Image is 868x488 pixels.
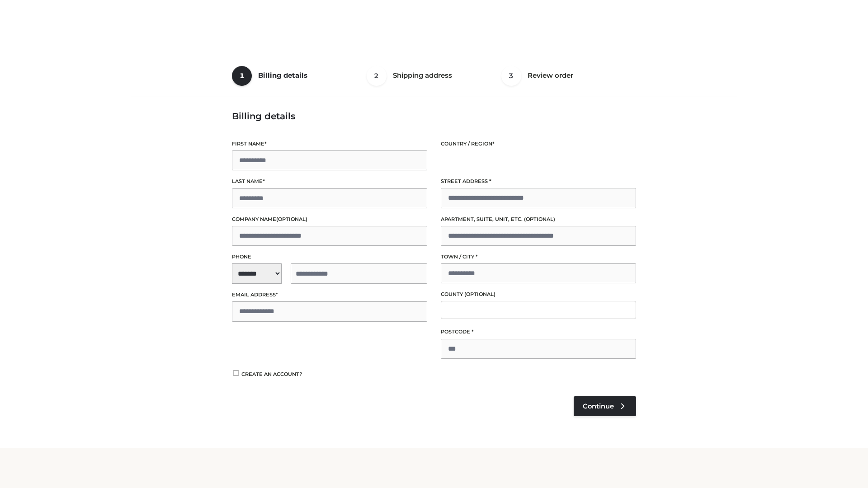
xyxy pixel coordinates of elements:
[232,140,427,148] label: First name
[583,402,614,410] span: Continue
[276,216,307,222] span: (optional)
[441,140,636,148] label: Country / Region
[464,291,495,297] span: (optional)
[441,253,636,261] label: Town / City
[232,111,636,122] h3: Billing details
[574,396,636,416] a: Continue
[441,290,636,299] label: County
[441,328,636,336] label: Postcode
[232,291,427,299] label: Email address
[441,215,636,224] label: Apartment, suite, unit, etc.
[232,215,427,224] label: Company name
[232,370,240,376] input: Create an account?
[524,216,555,222] span: (optional)
[232,177,427,186] label: Last name
[441,177,636,186] label: Street address
[232,253,427,261] label: Phone
[241,371,302,377] span: Create an account?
